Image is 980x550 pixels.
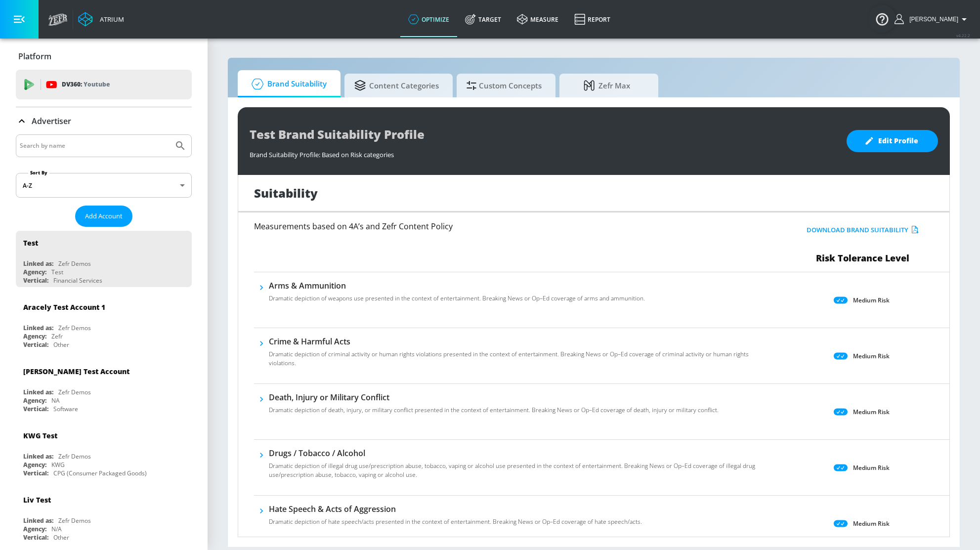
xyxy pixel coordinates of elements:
[16,42,192,70] div: Platform
[895,13,970,25] button: [PERSON_NAME]
[853,463,890,473] p: Medium Risk
[62,79,110,90] p: DV360:
[23,533,48,542] div: Vertical:
[53,405,78,413] div: Software
[269,392,719,403] h6: Death, Injury or Military Conflict
[53,340,69,349] div: Other
[847,130,938,152] button: Edit Profile
[16,359,192,416] div: [PERSON_NAME] Test AccountLinked as:Zefr DemosAgency:NAVertical:Software
[569,74,644,97] span: Zefr Max
[269,280,645,309] div: Arms & AmmunitionDramatic depiction of weapons use presented in the context of entertainment. Bre...
[269,448,761,485] div: Drugs / Tobacco / AlcoholDramatic depiction of illegal drug use/prescription abuse, tobacco, vapi...
[23,461,46,469] div: Agency:
[905,16,958,23] span: login as: rebecca.streightiff@zefr.com
[457,1,509,37] a: Target
[16,488,192,544] div: Liv TestLinked as:Zefr DemosAgency:N/AVertical:Other
[269,462,761,479] p: Dramatic depiction of illegal drug use/prescription abuse, tobacco, vaping or alcohol use present...
[853,407,890,417] p: Medium Risk
[566,1,618,37] a: Report
[23,332,46,340] div: Agency:
[51,525,62,533] div: N/A
[250,145,837,159] div: Brand Suitability Profile: Based on Risk categories
[51,332,63,340] div: Zefr
[51,396,60,405] div: NA
[28,169,49,176] label: Sort By
[816,252,909,264] span: Risk Tolerance Level
[51,461,65,469] div: KWG
[868,5,896,33] button: Open Resource Center
[254,185,318,201] h1: Suitability
[53,469,147,477] div: CPG (Consumer Packaged Goods)
[20,139,170,152] input: Search by name
[853,351,890,361] p: Medium Risk
[16,107,192,135] div: Advertiser
[23,469,48,477] div: Vertical:
[467,74,542,97] span: Custom Concepts
[956,33,970,38] span: v 4.22.2
[269,504,642,532] div: Hate Speech & Acts of AggressionDramatic depiction of hate speech/acts presented in the context o...
[16,295,192,351] div: Aracely Test Account 1Linked as:Zefr DemosAgency:ZefrVertical:Other
[804,222,921,238] button: Download Brand Suitability
[269,336,761,374] div: Crime & Harmful ActsDramatic depiction of criminal activity or human rights violations presented ...
[58,259,91,268] div: Zefr Demos
[23,431,57,440] div: KWG Test
[23,396,46,405] div: Agency:
[269,294,645,303] p: Dramatic depiction of weapons use presented in the context of entertainment. Breaking News or Op–...
[354,74,439,97] span: Content Categories
[23,324,53,332] div: Linked as:
[400,1,457,37] a: optimize
[96,15,124,24] div: Atrium
[16,70,192,99] div: DV360: Youtube
[248,72,327,96] span: Brand Suitability
[16,231,192,287] div: TestLinked as:Zefr DemosAgency:TestVertical:Financial Services
[23,367,129,376] div: [PERSON_NAME] Test Account
[23,525,46,533] div: Agency:
[75,206,132,227] button: Add Account
[18,51,51,62] p: Platform
[269,336,761,347] h6: Crime & Harmful Acts
[51,268,63,276] div: Test
[23,268,46,276] div: Agency:
[16,173,192,198] div: A-Z
[16,423,192,480] div: KWG TestLinked as:Zefr DemosAgency:KWGVertical:CPG (Consumer Packaged Goods)
[78,12,124,27] a: Atrium
[58,388,91,396] div: Zefr Demos
[58,452,91,461] div: Zefr Demos
[23,238,38,248] div: Test
[254,222,718,230] h6: Measurements based on 4A’s and Zefr Content Policy
[853,295,890,305] p: Medium Risk
[85,211,123,222] span: Add Account
[269,280,645,291] h6: Arms & Ammunition
[84,79,110,89] p: Youtube
[58,516,91,525] div: Zefr Demos
[53,533,69,542] div: Other
[23,405,48,413] div: Vertical:
[58,324,91,332] div: Zefr Demos
[23,302,105,312] div: Aracely Test Account 1
[269,504,642,514] h6: Hate Speech & Acts of Aggression
[23,495,51,505] div: Liv Test
[53,276,102,285] div: Financial Services
[32,116,71,127] p: Advertiser
[269,406,719,415] p: Dramatic depiction of death, injury, or military conflict presented in the context of entertainme...
[23,516,53,525] div: Linked as:
[23,276,48,285] div: Vertical:
[23,259,53,268] div: Linked as:
[269,350,761,368] p: Dramatic depiction of criminal activity or human rights violations presented in the context of en...
[269,392,719,421] div: Death, Injury or Military ConflictDramatic depiction of death, injury, or military conflict prese...
[269,448,761,459] h6: Drugs / Tobacco / Alcohol
[23,340,48,349] div: Vertical:
[853,518,890,529] p: Medium Risk
[23,452,53,461] div: Linked as:
[866,135,918,147] span: Edit Profile
[269,517,642,526] p: Dramatic depiction of hate speech/acts presented in the context of entertainment. Breaking News o...
[509,1,566,37] a: measure
[23,388,53,396] div: Linked as:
